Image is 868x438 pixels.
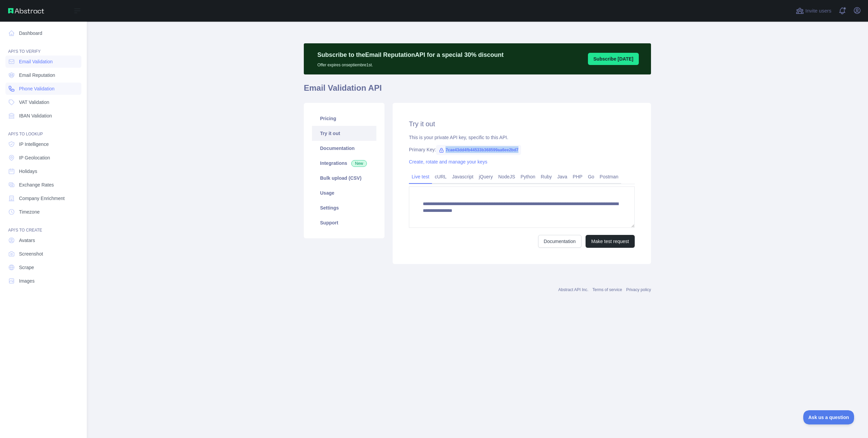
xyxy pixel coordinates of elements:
[409,159,487,165] a: Create, rotate and manage your keys
[304,83,651,99] h1: Email Validation API
[558,287,589,292] a: Abstract API Inc.
[592,287,622,292] a: Terms of service
[5,219,81,233] div: API'S TO CREATE
[19,72,55,79] span: Email Reputation
[312,126,376,141] a: Try it out
[5,165,81,177] a: Holidays
[5,234,81,246] a: Avatars
[5,110,81,122] a: IBAN Validation
[794,5,833,16] button: Invite users
[5,248,81,260] a: Screenshot
[19,99,49,106] span: VAT Validation
[585,171,597,182] a: Go
[317,50,504,60] p: Subscribe to the Email Reputation API for a special 30 % discount
[5,138,81,150] a: IP Intelligence
[312,141,376,156] a: Documentation
[19,141,49,148] span: IP Intelligence
[312,111,376,126] a: Pricing
[803,410,854,424] iframe: Toggle Customer Support
[19,112,52,119] span: IBAN Validation
[5,275,81,287] a: Images
[555,171,570,182] a: Java
[409,171,432,182] a: Live test
[5,83,81,95] a: Phone Validation
[19,85,55,92] span: Phone Validation
[5,261,81,273] a: Scrape
[19,264,34,271] span: Scrape
[570,171,585,182] a: PHP
[588,53,639,65] button: Subscribe [DATE]
[312,185,376,200] a: Usage
[312,200,376,215] a: Settings
[5,152,81,164] a: IP Geolocation
[5,206,81,218] a: Timezone
[476,171,495,182] a: jQuery
[805,7,831,15] span: Invite users
[626,287,651,292] a: Privacy policy
[312,171,376,185] a: Bulk upload (CSV)
[5,96,81,108] a: VAT Validation
[19,154,50,161] span: IP Geolocation
[19,168,37,175] span: Holidays
[19,58,53,65] span: Email Validation
[19,181,54,188] span: Exchange Rates
[5,41,81,54] div: API'S TO VERIFY
[312,156,376,171] a: Integrations New
[19,250,43,257] span: Screenshot
[495,171,518,182] a: NodeJS
[5,27,81,39] a: Dashboard
[5,179,81,191] a: Exchange Rates
[432,171,449,182] a: cURL
[317,60,504,68] p: Offer expires on septiembre 1st.
[19,209,40,215] span: Timezone
[409,119,635,129] h2: Try it out
[409,134,635,141] div: This is your private API key, specific to this API.
[409,146,635,153] div: Primary Key:
[597,171,621,182] a: Postman
[586,235,635,248] button: Make test request
[5,192,81,204] a: Company Enrichment
[436,145,521,155] span: 7cae43dd4fb44533b368599aa6ee2bd7
[8,8,44,14] img: Abstract API
[5,56,81,68] a: Email Validation
[538,235,581,248] a: Documentation
[538,171,555,182] a: Ruby
[449,171,476,182] a: Javascript
[351,160,367,167] span: New
[5,69,81,81] a: Email Reputation
[19,237,35,244] span: Avatars
[5,123,81,137] div: API'S TO LOOKUP
[19,195,65,202] span: Company Enrichment
[312,215,376,230] a: Support
[19,278,35,284] span: Images
[518,171,538,182] a: Python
